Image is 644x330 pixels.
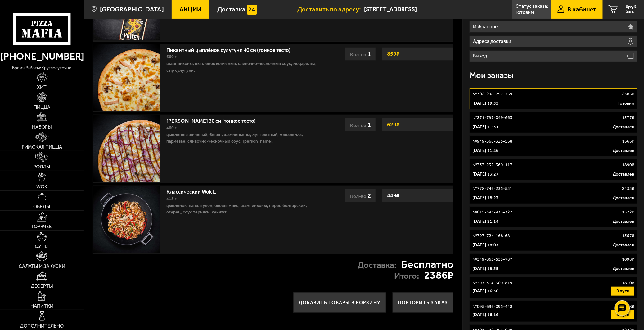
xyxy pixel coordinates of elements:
p: шампиньоны, цыпленок копченый, сливочно-чесночный соус, моцарелла, сыр сулугуни. [166,60,322,74]
p: [DATE] 18:23 [472,195,498,201]
span: 0 шт. [626,10,638,14]
button: В пути [611,287,634,296]
p: [DATE] 19:55 [472,100,498,107]
a: Классический Wok L [166,187,223,195]
strong: Бесплатно [401,259,453,270]
button: В пути [611,310,634,319]
p: 1557 ₽ [622,233,634,239]
p: цыпленок копченый, бекон, шампиньоны, лук красный, моцарелла, пармезан, сливочно-чесночный соус, ... [166,131,322,145]
span: Горячее [32,224,52,229]
strong: 449 ₽ [385,190,401,201]
p: № 397-314-309-819 [472,280,512,286]
p: Доставлен [613,218,634,225]
input: Ваш адрес доставки [364,4,493,15]
p: Доставлен [613,171,634,177]
p: [DATE] 16:16 [472,312,498,318]
span: 1 [367,50,371,58]
p: Готовим [516,10,534,15]
p: № 095-696-095-448 [472,304,512,310]
p: Доставлен [613,195,634,201]
p: № 778-746-235-551 [472,186,512,192]
a: №397-314-309-8191810₽[DATE] 16:30В пути [470,277,637,298]
a: Пикантный цыплёнок сулугуни 40 см (тонкое тесто) [166,45,297,53]
div: Кол-во: [345,189,376,202]
p: № 353-232-369-117 [472,162,512,168]
span: [GEOGRAPHIC_DATA] [100,6,164,13]
span: 1 [367,121,371,129]
strong: 859 ₽ [385,48,401,60]
span: 0 руб. [626,5,638,9]
a: №302-298-797-7692386₽[DATE] 19:55Готовим [470,88,637,109]
span: Доставить по адресу: [298,6,364,13]
p: Доставлен [613,124,634,130]
a: [PERSON_NAME] 30 см (тонкое тесто) [166,116,263,124]
p: Адреса доставки [473,39,513,44]
div: Кол-во: [345,118,376,131]
p: № 015-393-933-322 [472,209,512,215]
p: [DATE] 18:39 [472,266,498,272]
a: №271-797-049-6631377₽[DATE] 11:51Доставлен [470,112,637,133]
span: 460 г [166,125,177,131]
p: № 549-865-553-787 [472,256,512,263]
p: [DATE] 13:27 [472,171,498,177]
span: Акции [179,6,202,13]
span: Римская пицца [22,144,62,149]
p: Статус заказа: [516,4,548,9]
a: №353-232-369-1171890₽[DATE] 13:27Доставлен [470,159,637,180]
span: Напитки [30,304,53,309]
a: №778-746-235-5512435₽[DATE] 18:23Доставлен [470,183,637,204]
p: [DATE] 11:46 [472,148,498,154]
p: Доставлен [613,242,634,248]
p: 1377 ₽ [622,115,634,121]
span: Наборы [32,125,52,130]
p: [DATE] 21:14 [472,218,498,225]
p: 1666 ₽ [622,138,634,144]
p: 1810 ₽ [622,280,634,286]
p: 1890 ₽ [622,162,634,168]
p: Избранное [473,24,499,29]
p: Готовим [618,100,634,107]
span: Хит [37,85,47,90]
a: №797-724-168-6811557₽[DATE] 18:03Доставлен [470,230,637,251]
p: № 302-298-797-769 [472,91,512,97]
span: WOK [36,184,47,189]
h3: Мои заказы [470,71,514,80]
p: № 797-724-168-681 [472,233,512,239]
span: Супы [35,244,49,249]
span: Пицца [34,105,50,110]
span: Роллы [33,164,50,169]
strong: 629 ₽ [385,119,401,131]
span: Краснопутиловская улица, 23 [364,4,493,15]
button: Добавить товары в корзину [293,292,386,313]
p: 1522 ₽ [622,209,634,215]
p: Доставка: [358,261,396,269]
span: 415 г [166,196,177,201]
p: Доставлен [613,148,634,154]
span: 2 [367,192,371,199]
p: 1098 ₽ [622,256,634,263]
div: Кол-во: [345,47,376,61]
p: Выход [473,53,489,58]
p: Итого: [394,272,419,280]
p: 2386 ₽ [622,91,634,97]
p: № 271-797-049-663 [472,115,512,121]
span: Дополнительно [20,323,64,328]
img: 15daf4d41897b9f0e9f617042186c801.svg [247,5,257,15]
span: Доставка [217,6,245,13]
p: 2435 ₽ [622,186,634,192]
p: [DATE] 11:51 [472,124,498,130]
span: Обеды [33,204,50,209]
span: 660 г [166,54,177,59]
button: Повторить заказ [393,292,453,313]
p: цыпленок, лапша удон, овощи микс, шампиньоны, перец болгарский, огурец, соус терияки, кунжут. [166,202,322,216]
span: Десерты [31,284,53,289]
a: №015-393-933-3221522₽[DATE] 21:14Доставлен [470,206,637,227]
span: В кабинет [567,6,597,13]
span: Салаты и закуски [19,264,65,269]
strong: 2386 ₽ [424,270,453,281]
p: № 949-568-325-568 [472,138,512,144]
a: №095-696-095-4481728₽[DATE] 16:16В пути [470,301,637,322]
a: №949-568-325-5681666₽[DATE] 11:46Доставлен [470,135,637,157]
p: [DATE] 18:03 [472,242,498,248]
p: Доставлен [613,266,634,272]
